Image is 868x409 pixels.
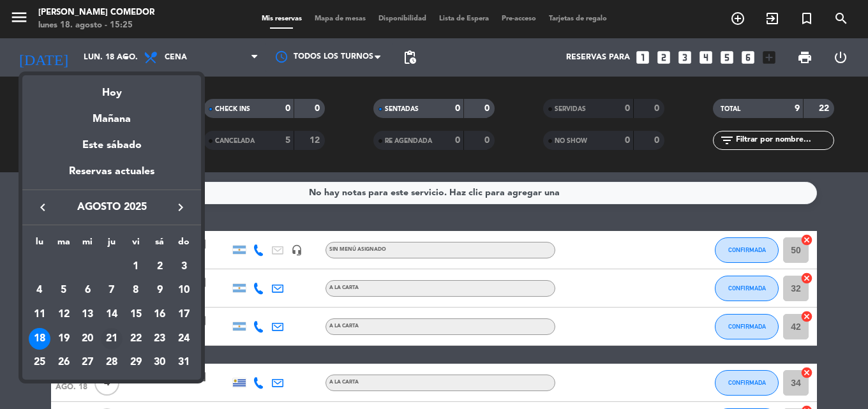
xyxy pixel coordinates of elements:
i: keyboard_arrow_left [35,200,50,215]
td: 7 de agosto de 2025 [100,279,124,303]
th: martes [52,235,76,255]
td: 16 de agosto de 2025 [148,302,172,327]
th: domingo [172,235,196,255]
td: 3 de agosto de 2025 [172,255,196,279]
td: 30 de agosto de 2025 [148,351,172,375]
div: Este sábado [22,128,201,163]
div: 7 [101,279,123,301]
div: 22 [125,328,147,350]
div: 2 [149,256,170,278]
div: Mañana [22,101,201,128]
div: 20 [77,328,98,350]
div: Hoy [22,75,201,101]
th: miércoles [75,235,100,255]
td: 17 de agosto de 2025 [172,302,196,327]
div: 4 [29,279,50,301]
button: keyboard_arrow_right [169,199,192,216]
td: 27 de agosto de 2025 [75,351,100,375]
td: 26 de agosto de 2025 [52,351,76,375]
td: 29 de agosto de 2025 [124,351,148,375]
td: 10 de agosto de 2025 [172,279,196,303]
td: 5 de agosto de 2025 [52,279,76,303]
div: 5 [53,279,75,301]
th: viernes [124,235,148,255]
th: jueves [100,235,124,255]
div: 13 [77,304,98,325]
th: sábado [148,235,172,255]
td: 1 de agosto de 2025 [124,255,148,279]
div: 1 [125,256,147,278]
td: 21 de agosto de 2025 [100,327,124,351]
div: 30 [149,352,170,374]
div: 26 [53,352,75,374]
div: 29 [125,352,147,374]
div: 6 [77,279,98,301]
div: 19 [53,328,75,350]
td: 19 de agosto de 2025 [52,327,76,351]
div: 11 [29,304,50,325]
td: 9 de agosto de 2025 [148,279,172,303]
td: 8 de agosto de 2025 [124,279,148,303]
td: 14 de agosto de 2025 [100,302,124,327]
div: 18 [29,328,50,350]
td: 15 de agosto de 2025 [124,302,148,327]
td: 31 de agosto de 2025 [172,351,196,375]
div: 15 [125,304,147,325]
button: keyboard_arrow_left [31,199,54,216]
td: 18 de agosto de 2025 [27,327,52,351]
div: 31 [173,352,195,374]
td: 25 de agosto de 2025 [27,351,52,375]
div: 14 [101,304,123,325]
td: 6 de agosto de 2025 [75,279,100,303]
div: 24 [173,328,195,350]
td: 28 de agosto de 2025 [100,351,124,375]
td: AGO. [27,255,124,279]
td: 20 de agosto de 2025 [75,327,100,351]
div: 10 [173,279,195,301]
td: 13 de agosto de 2025 [75,302,100,327]
div: 27 [77,352,98,374]
div: Reservas actuales [22,163,201,190]
div: 8 [125,279,147,301]
td: 2 de agosto de 2025 [148,255,172,279]
td: 22 de agosto de 2025 [124,327,148,351]
span: agosto 2025 [54,199,169,216]
td: 24 de agosto de 2025 [172,327,196,351]
td: 12 de agosto de 2025 [52,302,76,327]
td: 23 de agosto de 2025 [148,327,172,351]
td: 4 de agosto de 2025 [27,279,52,303]
div: 23 [149,328,170,350]
div: 28 [101,352,123,374]
div: 21 [101,328,123,350]
div: 25 [29,352,50,374]
div: 16 [149,304,170,325]
div: 9 [149,279,170,301]
th: lunes [27,235,52,255]
div: 3 [173,256,195,278]
i: keyboard_arrow_right [173,200,188,215]
td: 11 de agosto de 2025 [27,302,52,327]
div: 12 [53,304,75,325]
div: 17 [173,304,195,325]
